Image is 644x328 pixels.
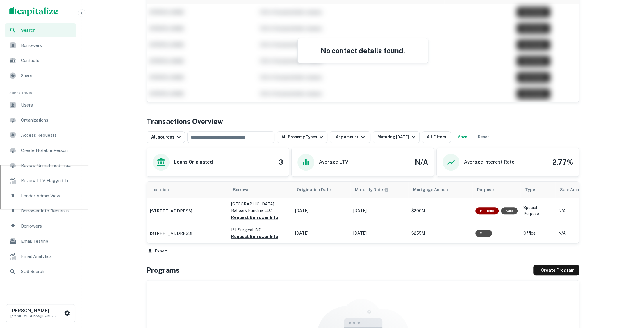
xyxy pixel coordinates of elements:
[277,131,327,143] button: All Property Types
[411,230,470,236] p: $255M
[21,177,73,184] span: Review LTV Flagged Transactions
[5,143,76,157] a: Create Notable Person
[5,69,76,83] a: Saved
[233,186,251,193] span: Borrower
[560,186,593,193] span: Sale Amount
[228,182,292,198] th: Borrower
[279,157,283,167] h4: 3
[150,230,225,237] a: [STREET_ADDRESS]
[5,23,76,37] div: Search
[21,253,73,260] span: Email Analytics
[558,230,605,236] p: N/A
[5,265,76,279] a: SOS Search
[21,162,73,169] span: Review Unmatched Transactions
[10,309,63,313] h6: [PERSON_NAME]
[21,42,73,49] span: Borrowers
[422,131,451,143] button: All Filters
[5,54,76,68] a: Contacts
[501,207,518,214] div: Sale
[147,182,228,198] th: Location
[5,84,76,98] li: Super Admin
[355,187,389,193] div: Maturity dates displayed may be estimated. Please contact the lender for the most accurate maturi...
[21,117,73,124] span: Organizations
[5,98,76,112] a: Users
[150,230,192,237] p: [STREET_ADDRESS]
[231,214,278,221] button: Request Borrower Info
[355,187,396,193] span: Maturity dates displayed may be estimated. Please contact the lender for the most accurate maturi...
[464,159,515,166] h6: Average Interest Rate
[147,265,180,275] h4: Programs
[5,234,76,248] a: Email Testing
[472,182,520,198] th: Purpose
[21,268,73,275] span: SOS Search
[21,72,73,79] span: Saved
[350,182,408,198] th: Maturity dates displayed may be estimated. Please contact the lender for the most accurate maturi...
[295,230,347,236] p: [DATE]
[353,230,406,236] p: [DATE]
[21,238,73,245] span: Email Testing
[525,186,535,193] span: Type
[21,132,73,139] span: Access Requests
[5,249,76,263] a: Email Analytics
[555,182,608,198] th: Sale Amount
[21,147,73,154] span: Create Notable Person
[10,313,63,318] p: [EMAIL_ADDRESS][DOMAIN_NAME]
[520,182,555,198] th: Type
[413,186,457,193] span: Mortgage Amount
[475,230,492,237] div: Sale
[297,186,338,193] span: Origination Date
[415,157,428,167] h4: N/A
[151,134,182,141] div: All sources
[533,265,579,275] a: + Create Program
[5,204,76,218] a: Borrower Info Requests
[231,233,278,240] button: Request Borrower Info
[523,205,552,217] p: Special Purpose
[5,38,76,52] a: Borrowers
[231,201,289,214] p: [GEOGRAPHIC_DATA] Ballpark Funding LLC
[21,192,73,199] span: Lender Admin View
[474,131,493,143] button: Reset
[21,27,73,33] span: Search
[6,304,75,322] button: [PERSON_NAME][EMAIL_ADDRESS][DOMAIN_NAME]
[305,45,421,56] h4: No contact details found.
[151,186,176,193] span: Location
[377,134,417,141] div: Maturing [DATE]
[295,208,347,214] p: [DATE]
[9,7,58,16] img: capitalize-logo.png
[5,189,76,203] a: Lender Admin View
[147,247,169,256] button: Export
[353,208,406,214] p: [DATE]
[330,131,370,143] button: Any Amount
[147,182,579,243] div: scrollable content
[150,208,192,214] p: [STREET_ADDRESS]
[453,131,472,143] button: Save your search to get updates of matches that match your search criteria.
[5,128,76,142] a: Access Requests
[475,207,499,214] div: This is a portfolio loan with 3 properties
[5,174,76,188] div: Review LTV Flagged Transactions
[292,182,350,198] th: Origination Date
[319,159,348,166] h6: Average LTV
[231,227,289,233] p: RT Surgical INC
[355,187,383,193] h6: Maturity Date
[21,223,73,230] span: Borrowers
[523,230,552,236] p: Office
[615,281,644,309] iframe: Chat Widget
[174,159,213,166] h6: Loans Originated
[373,131,420,143] button: Maturing [DATE]
[5,219,76,233] a: Borrowers
[408,182,472,198] th: Mortgage Amount
[21,208,73,214] span: Borrower Info Requests
[5,113,76,127] a: Organizations
[5,159,76,173] a: Review Unmatched Transactions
